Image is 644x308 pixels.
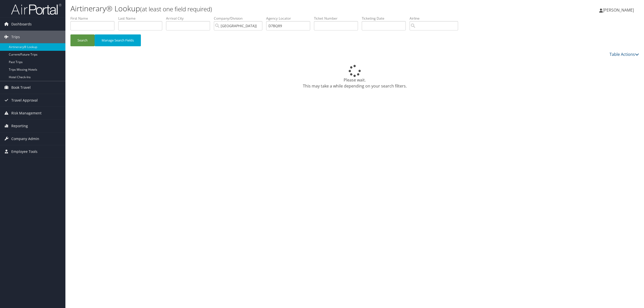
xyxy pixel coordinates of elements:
span: Reporting [11,120,28,132]
label: Agency Locator [266,16,314,21]
small: (at least one field required) [140,5,212,13]
div: Please wait. This may take a while depending on your search filters. [70,65,639,89]
label: Arrival City [166,16,214,21]
a: [PERSON_NAME] [599,3,639,18]
button: Search [70,34,95,46]
button: Manage Search Fields [95,34,141,46]
span: Company Admin [11,133,39,145]
label: Last Name [118,16,166,21]
label: Airline [410,16,462,21]
span: Trips [11,31,20,43]
span: Dashboards [11,18,32,30]
label: Ticketing Date [362,16,410,21]
label: First Name [70,16,118,21]
h1: Airtinerary® Lookup [70,3,450,14]
span: Risk Management [11,107,42,119]
span: Employee Tools [11,145,37,158]
a: Table Actions [610,52,639,57]
label: Company/Division [214,16,266,21]
span: [PERSON_NAME] [603,7,634,13]
label: Ticket Number [314,16,362,21]
span: Travel Approval [11,94,38,107]
span: Book Travel [11,81,31,94]
img: airportal-logo.png [11,3,61,15]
